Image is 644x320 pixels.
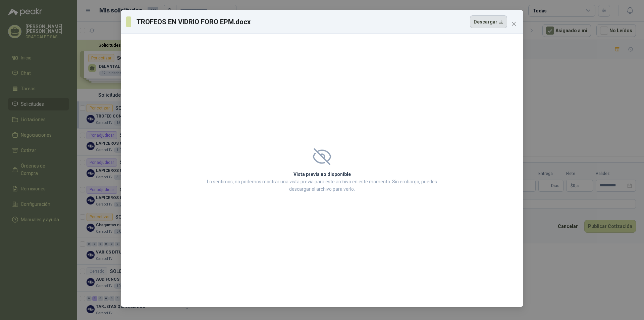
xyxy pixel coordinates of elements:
span: close [511,21,517,27]
h3: TROFEOS EN VIDRIO FORO EPM.docx [137,17,251,27]
button: Close [508,18,519,29]
p: Lo sentimos, no podemos mostrar una vista previa para este archivo en este momento. Sin embargo, ... [205,178,439,193]
h2: Vista previa no disponible [205,171,439,178]
button: Descargar [470,15,507,28]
